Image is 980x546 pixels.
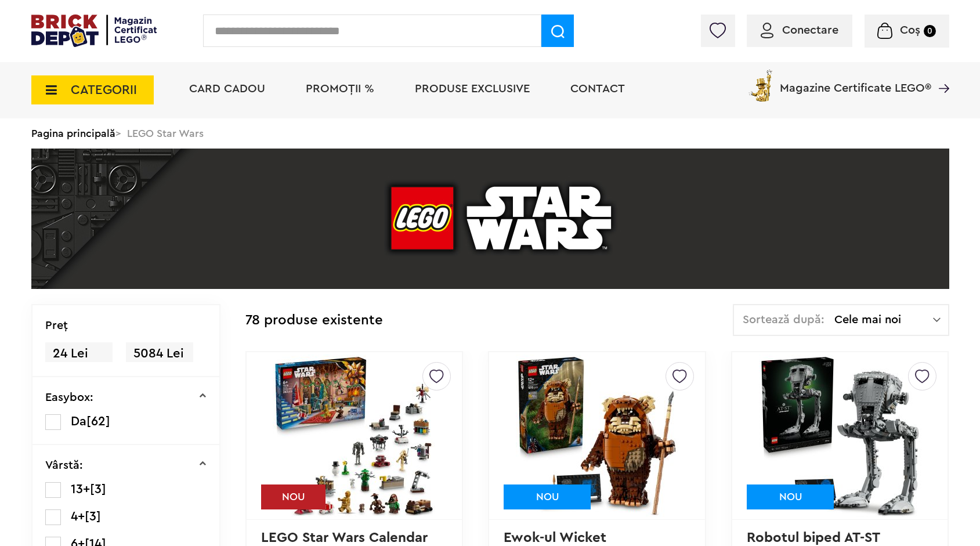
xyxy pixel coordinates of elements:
[31,118,949,149] div: > LEGO Star Wars
[306,83,374,95] a: PROMOȚII %
[45,392,93,403] p: Easybox:
[31,149,949,289] img: LEGO Star Wars
[900,24,920,36] span: Coș
[126,342,193,365] span: 5084 Lei
[747,484,834,509] div: NOU
[931,67,949,79] a: Magazine Certificate LEGO®
[71,415,86,428] span: Da
[415,83,530,95] a: Produse exclusive
[504,484,591,509] div: NOU
[71,510,85,523] span: 4+
[189,83,265,95] a: Card Cadou
[90,483,106,496] span: [3]
[834,314,933,326] span: Cele mai noi
[71,483,90,496] span: 13+
[31,128,115,139] a: Pagina principală
[747,531,880,545] a: Robotul biped AT-ST
[245,304,383,337] div: 78 produse existente
[45,320,68,331] p: Preţ
[924,25,936,37] small: 0
[761,24,838,36] a: Conectare
[570,83,625,95] a: Contact
[516,355,678,517] img: Ewok-ul Wicket
[780,67,931,94] span: Magazine Certificate LEGO®
[759,355,921,517] img: Robotul biped AT-ST
[71,84,137,96] span: CATEGORII
[504,531,606,545] a: Ewok-ul Wicket
[273,355,435,517] img: LEGO Star Wars Calendar de advent 2025
[782,24,838,36] span: Conectare
[85,510,101,523] span: [3]
[743,314,824,326] span: Sortează după:
[86,415,110,428] span: [62]
[45,460,83,471] p: Vârstă:
[261,484,326,509] div: NOU
[45,342,113,365] span: 24 Lei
